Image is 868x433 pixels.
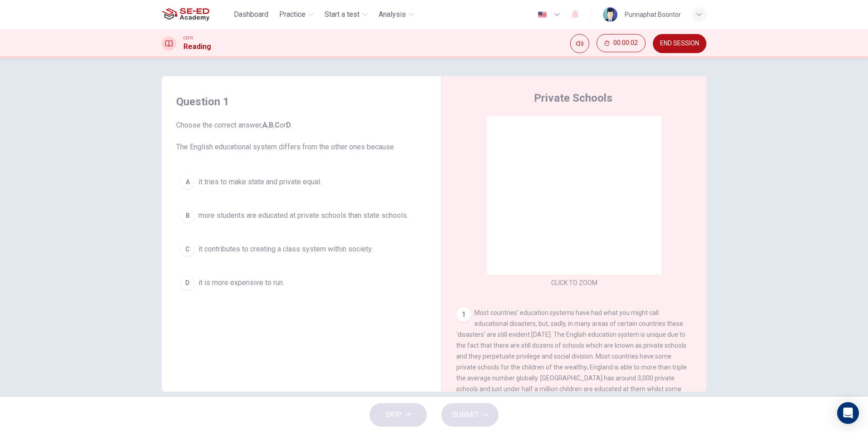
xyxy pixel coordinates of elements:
button: 00:00:02 [597,34,646,52]
span: it tries to make state and private equal. [198,177,321,187]
div: C [180,242,195,256]
button: Dit is more expensive to run. [176,271,427,294]
span: it is more expensive to run. [198,277,284,288]
div: D [180,276,195,290]
div: Hide [597,34,646,53]
button: Ait tries to make state and private equal. [176,171,427,193]
span: Choose the correct answer, , , or . The English educational system differs from the other ones be... [176,120,427,153]
b: B [269,121,273,129]
span: Analysis [379,9,406,20]
a: SE-ED Academy logo [162,5,230,24]
b: A [262,121,267,129]
img: Profile picture [603,7,617,22]
span: more students are educated at private schools than state schools. [198,210,408,221]
span: it contributes to creating a class system within society. [198,244,373,255]
span: Dashboard [234,9,268,20]
span: 00:00:02 [613,39,638,47]
div: Open Intercom Messenger [837,402,859,424]
div: 1 [456,307,471,322]
button: Bmore students are educated at private schools than state schools. [176,204,427,227]
div: Punnaphat Boontor [625,9,681,20]
button: END SESSION [653,34,706,53]
button: Start a test [321,6,371,23]
button: Practice [276,6,317,23]
button: Dashboard [230,6,272,23]
div: B [180,208,195,223]
b: C [275,121,280,129]
img: en [537,11,548,18]
span: END SESSION [660,40,699,47]
span: Start a test [325,9,360,20]
h1: Reading [183,41,211,52]
span: Practice [279,9,306,20]
b: D [286,121,291,129]
div: Mute [570,34,589,53]
h4: Question 1 [176,94,427,109]
h4: Private Schools [534,91,612,105]
span: CEFR [183,35,193,41]
button: Analysis [375,6,418,23]
img: SE-ED Academy logo [162,5,209,24]
button: Cit contributes to creating a class system within society. [176,238,427,261]
span: Most countries’ education systems have had what you might call educational disasters, but, sadly,... [456,309,688,414]
div: A [180,175,195,189]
